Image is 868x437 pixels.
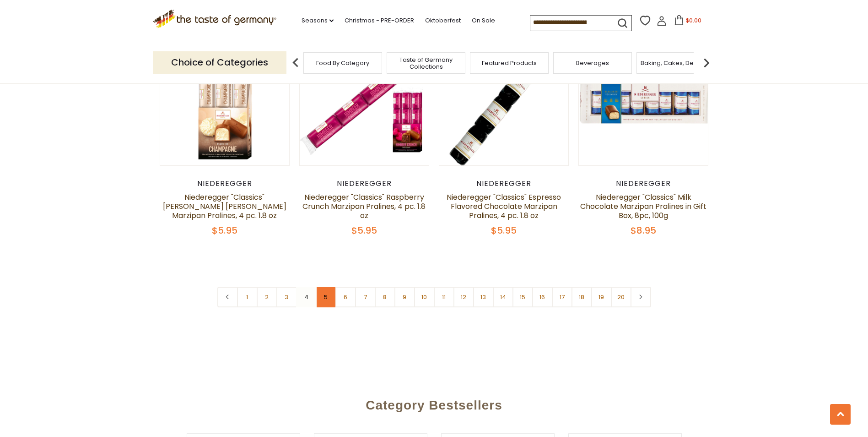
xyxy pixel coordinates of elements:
a: 14 [493,287,513,307]
img: next arrow [697,54,716,72]
a: 12 [453,287,474,307]
img: Niederegger "Classics" Milk Chocolate Marzipan Pralines in Gift Box, 8pc, 100g [579,36,708,165]
a: 18 [571,287,592,307]
div: Niederegger [299,179,430,188]
span: $5.95 [491,224,517,237]
a: Niederegger "Classics" Milk Chocolate Marzipan Pralines in Gift Box, 8pc, 100g [580,192,706,221]
a: 8 [375,287,395,307]
a: Niederegger "Classics" Raspberry Crunch Marzipan Pralines, 4 pc. 1.8 oz [302,192,426,221]
a: Christmas - PRE-ORDER [345,16,414,26]
a: 5 [316,287,336,307]
a: 7 [355,287,376,307]
a: Beverages [576,60,609,66]
a: Niederegger "Classics" Espresso Flavored Chocolate Marzipan Pralines, 4 pc. 1.8 oz [447,192,561,221]
button: $0.00 [669,15,707,29]
div: Niederegger [578,179,709,188]
div: Niederegger [160,179,290,188]
a: 9 [394,287,415,307]
a: 6 [335,287,356,307]
a: Taste of Germany Collections [389,56,463,70]
a: 10 [414,287,435,307]
img: previous arrow [286,54,305,72]
a: Baking, Cakes, Desserts [641,60,712,66]
div: Category Bestsellers [116,384,752,422]
img: Niederegger "Classics" Marc de Champagne Brandy Marzipan Pralines, 4 pc. 1.8 oz [160,36,290,165]
a: 17 [552,287,572,307]
a: 15 [512,287,533,307]
a: Seasons [302,16,334,26]
a: 13 [473,287,494,307]
a: Niederegger "Classics" [PERSON_NAME] [PERSON_NAME] Marzipan Pralines, 4 pc. 1.8 oz [163,192,286,221]
a: 20 [611,287,631,307]
span: $0.00 [686,16,701,24]
img: Niederegger "Classics" Espresso Flavored Chocolate Marzipan Pralines, 4 pc. 1.8 oz [439,36,569,165]
a: 3 [276,287,297,307]
div: Niederegger [439,179,569,188]
a: On Sale [472,16,495,26]
span: $5.95 [212,224,237,237]
a: 16 [532,287,553,307]
a: 1 [237,287,258,307]
a: 11 [434,287,454,307]
a: Food By Category [316,60,369,66]
span: $5.95 [351,224,377,237]
a: 2 [257,287,277,307]
a: Oktoberfest [425,16,461,26]
a: 19 [591,287,612,307]
a: Featured Products [482,60,537,66]
p: Choice of Categories [153,51,286,74]
img: Niederegger "Classics" Raspberry Crunch Marzipan Pralines, 4 pc. 1.8 oz [300,36,429,165]
span: $8.95 [631,224,656,237]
